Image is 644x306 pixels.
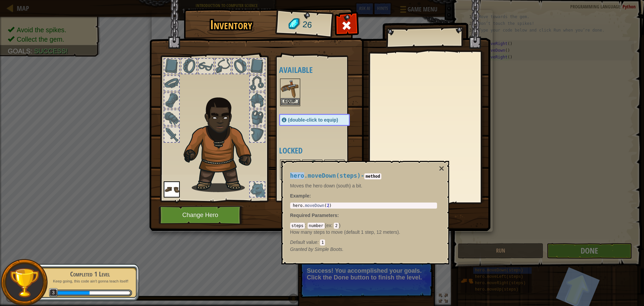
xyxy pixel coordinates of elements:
[320,239,325,246] code: 1
[290,182,437,189] p: Moves the hero down (south) a bit.
[290,247,315,252] span: Granted by
[337,213,339,218] span: :
[334,223,339,229] code: 2
[290,173,437,179] h4: -
[49,288,58,297] span: 3
[281,160,300,179] img: portrait.png
[303,160,322,179] img: portrait.png
[48,279,132,284] p: Keep going, this code ain't gonna teach itself!
[279,65,363,74] h4: Available
[290,247,344,252] em: Simple Boots.
[180,94,263,192] img: Gordon_Stalwart_Hair.png
[159,206,244,224] button: Change Hero
[281,79,300,98] img: portrait.png
[290,213,337,218] span: Required Parameters
[439,164,444,173] button: ×
[164,181,180,198] img: portrait.png
[290,239,318,245] span: Default value
[281,98,300,105] button: Equip
[279,146,363,155] h4: Locked
[48,269,132,279] div: Completed 1 Level
[290,172,361,179] span: hero.moveDown(steps)
[305,223,308,228] span: :
[290,222,437,246] div: ( )
[326,223,331,228] span: ex
[290,193,310,199] span: Example
[331,223,334,228] span: :
[325,160,344,179] img: portrait.png
[189,18,274,32] h1: Inventory
[302,18,312,31] span: 26
[317,239,320,245] span: :
[290,193,311,199] strong: :
[288,117,338,123] span: (double-click to equip)
[308,223,325,229] code: number
[290,223,305,229] code: steps
[290,229,437,235] p: How many steps to move (default 1 step, 12 meters).
[364,173,381,179] code: method
[9,267,40,298] img: trophy.png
